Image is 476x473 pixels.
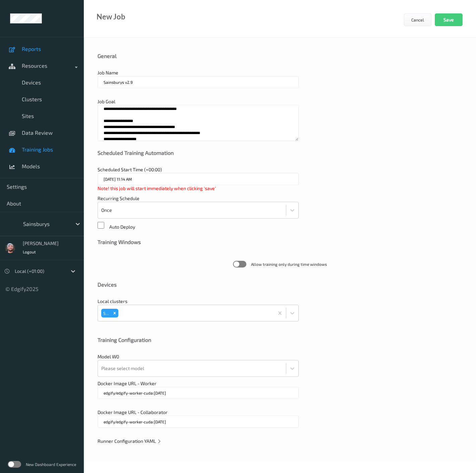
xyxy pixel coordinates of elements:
span: Allow training only during time windows [251,261,327,268]
div: Devices [98,281,462,288]
span: Auto Deploy [109,224,135,230]
span: Docker Image URL - Worker [98,380,157,386]
span: Local clusters [98,298,127,304]
div: Scheduled Training Automation [98,150,462,156]
div: General [98,53,462,59]
div: Remove STS [111,309,118,317]
span: Model W0 [98,354,119,359]
span: Job Name [98,70,118,75]
span: Scheduled Start Time (+00:00) [98,167,162,172]
div: Training Configuration [98,337,462,343]
span: Job Goal [98,99,115,104]
div: New Job [97,13,125,20]
button: Save [435,13,463,26]
span: Runner Configuration YAML [98,438,162,444]
span: Recurring Schedule [98,195,139,201]
span: Docker Image URL - Collaborator [98,409,168,415]
div: Note! this job will start immediately when clicking 'save' [98,185,299,192]
div: Training Windows [98,239,462,245]
button: Cancel [404,13,431,26]
div: STS [101,309,111,317]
